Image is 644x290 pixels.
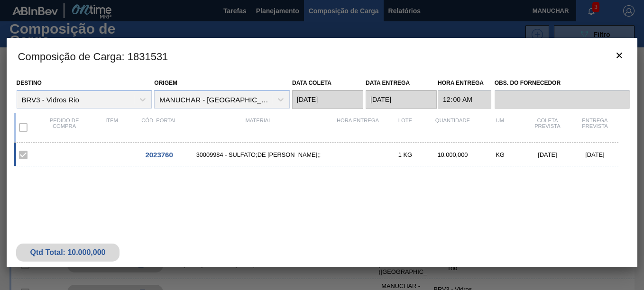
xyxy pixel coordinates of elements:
input: dd/mm/yyyy [366,90,437,109]
div: 10.000,000 [429,151,476,158]
div: [DATE] [571,151,618,158]
div: Hora Entrega [334,118,381,137]
div: [DATE] [524,151,571,158]
div: Coleta Prevista [524,118,571,137]
span: 2023760 [145,151,173,159]
label: Data coleta [292,80,331,86]
div: Cód. Portal [136,118,183,137]
div: Entrega Prevista [571,118,618,137]
div: Item [88,118,136,137]
label: Origem [154,80,177,86]
label: Data entrega [366,80,410,86]
div: Lote [381,118,429,137]
div: UM [476,118,524,137]
h3: Composição de Carga : 1831531 [7,38,638,74]
div: Pedido de compra [41,118,88,137]
div: Material [183,118,334,137]
label: Hora Entrega [438,76,491,90]
div: Ir para o Pedido [136,151,183,159]
div: Qtd Total: 10.000,000 [23,248,113,257]
input: dd/mm/yyyy [292,90,363,109]
div: 1 KG [381,151,429,158]
label: Obs. do Fornecedor [495,76,630,90]
span: 30009984 - SULFATO;DE SODIO ANIDRO;; [183,151,334,158]
div: Quantidade [429,118,476,137]
div: KG [476,151,524,158]
label: Destino [17,80,42,86]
